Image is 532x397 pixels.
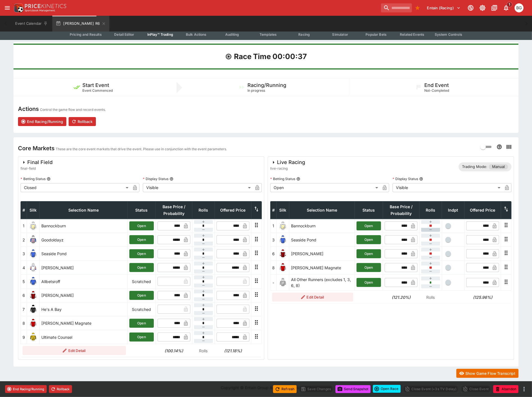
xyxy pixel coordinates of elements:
td: 3 [270,233,277,247]
td: Bannockburn [289,219,355,233]
th: Offered Price [215,201,251,219]
p: Display Status [393,176,418,181]
span: Pricing and Results [70,32,102,37]
span: Auditing [225,32,239,37]
button: open drawer [2,3,12,13]
th: Offered Price [465,201,501,219]
h4: Actions [18,105,39,113]
button: Open [129,333,154,342]
span: Mark an event as closed and abandoned. [493,386,519,391]
div: Closed [21,183,130,192]
img: blank-silk.png [278,278,287,287]
div: Final Field [21,159,53,166]
img: runner 1 [278,221,287,230]
td: 6 [270,247,277,261]
td: 6 [21,288,27,302]
td: 1 [270,219,277,233]
button: Open [129,235,154,244]
button: Open [357,263,381,272]
button: Edit Detail [272,293,353,302]
button: Betting Status [296,177,300,181]
h5: End Event [424,82,449,88]
td: [PERSON_NAME] [289,247,355,261]
button: End Racing/Running [18,117,66,126]
button: Betting Status [47,177,51,181]
th: Base Price / Probability [383,201,420,219]
button: Open Race [373,385,401,393]
td: Allbetsroff [40,275,128,288]
img: PriceKinetics Logo [12,2,24,14]
td: 8 [270,261,277,274]
th: Silk [277,201,289,219]
td: [PERSON_NAME] [40,261,128,274]
img: runner 6 [29,291,38,300]
img: Sportsbook Management [25,9,55,12]
td: 7 [21,302,27,316]
th: Status [128,201,156,219]
h6: (100.14%) [157,348,191,354]
td: [PERSON_NAME] Magnate [40,316,128,330]
span: Bulk Actions [186,32,207,37]
img: runner 5 [29,277,38,286]
td: 2 [21,233,27,247]
h6: (121.18%) [217,348,250,354]
button: Open [357,249,381,258]
button: Open [357,235,381,244]
img: runner 9 [29,333,38,342]
input: search [381,3,412,12]
span: Detail Editor [114,32,134,37]
p: Trading Mode: [462,164,487,170]
button: Refresh [273,385,297,393]
button: Send Snapshot [335,385,371,393]
button: Show Game Flow Transcript [456,369,519,378]
span: Event Commenced [82,88,113,93]
h4: Core Markets [18,145,55,152]
button: Event Calendar [12,16,51,32]
div: Visible [393,183,502,192]
th: Selection Name [40,201,128,219]
th: Rolls [192,201,215,219]
span: final-field [21,166,53,171]
td: 8 [21,316,27,330]
img: PriceKinetics [25,4,66,8]
th: Independent [442,201,465,219]
img: runner 8 [29,319,38,328]
td: [PERSON_NAME] [40,288,128,302]
span: InPlay™ Trading [147,32,173,37]
p: Rolls [194,348,213,354]
td: 5 [21,275,27,288]
h6: (121.20%) [385,294,418,300]
button: Connected to PK [466,3,476,13]
button: Open [129,291,154,300]
button: Display Status [419,177,423,181]
p: Scratched [129,306,154,312]
p: Betting Status [21,176,46,181]
img: runner 4 [29,263,38,272]
button: Open [357,221,381,230]
td: 4 [21,261,27,274]
th: Rolls [420,201,442,219]
button: Open [129,263,154,272]
img: runner 1 [29,221,38,230]
span: Not-Completed [424,88,449,93]
button: Open [129,221,154,230]
td: 9 [21,330,27,344]
td: Bannockburn [40,219,128,233]
td: Goodoldayz [40,233,128,247]
th: Base Price / Probability [156,201,192,219]
h5: Racing/Running [247,82,286,88]
th: # [270,201,277,219]
td: Seaside Pond [289,233,355,247]
span: Racing [298,32,310,37]
button: Ben Grimstone [513,2,525,14]
button: End Racing/Running [5,385,47,393]
span: 1 [507,2,513,7]
p: Scratched [129,279,154,284]
th: Selection Name [289,201,355,219]
img: runner 7 [29,305,38,314]
span: Templates [260,32,277,37]
td: Ultimate Counsel [40,330,128,344]
td: 1 [21,219,27,233]
img: runner 8 [278,263,287,272]
th: # [21,201,27,219]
